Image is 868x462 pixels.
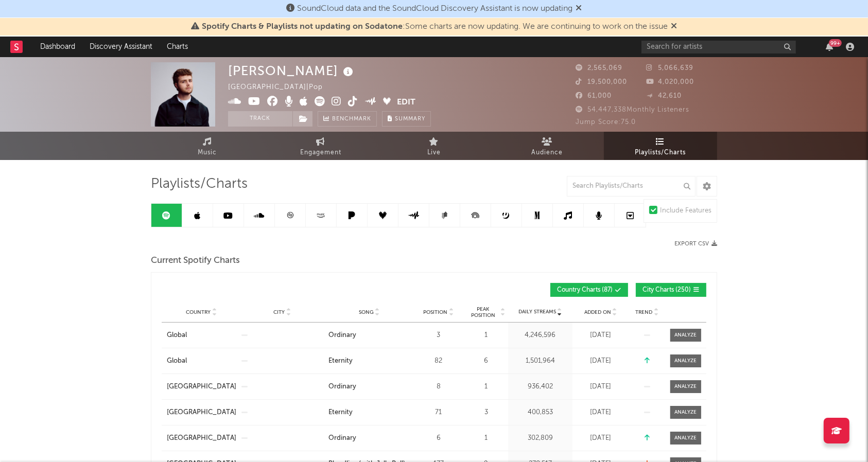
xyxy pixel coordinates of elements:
[427,147,441,159] span: Live
[167,356,187,366] div: Global
[467,407,506,418] div: 3
[328,356,410,366] a: Eternity
[635,147,686,159] span: Playlists/Charts
[328,407,353,418] div: Eternity
[467,306,499,318] span: Peak Position
[424,309,448,315] span: Position
[160,37,195,57] a: Charts
[467,382,506,392] div: 1
[202,23,403,31] span: Spotify Charts & Playlists not updating on Sodatone
[318,111,377,127] a: Benchmark
[511,407,570,418] div: 400,853
[511,356,570,366] div: 1,501,964
[328,433,410,443] a: Ordinary
[557,287,613,293] span: Country Charts ( 87 )
[359,309,374,315] span: Song
[467,330,506,341] div: 1
[198,147,217,159] span: Music
[328,407,410,418] a: Eternity
[575,356,627,366] div: [DATE]
[186,309,211,315] span: Country
[576,93,612,99] span: 61,000
[511,382,570,392] div: 936,402
[167,407,236,418] a: [GEOGRAPHIC_DATA]
[575,407,627,418] div: [DATE]
[647,65,694,72] span: 5,066,639
[826,43,833,51] button: 99+
[167,330,236,341] a: Global
[660,205,711,217] div: Include Features
[397,96,416,109] button: Edit
[550,283,628,297] button: Country Charts(87)
[33,37,82,57] a: Dashboard
[377,132,491,160] a: Live
[575,382,627,392] div: [DATE]
[467,356,506,366] div: 6
[576,79,627,85] span: 19,500,000
[604,132,717,160] a: Playlists/Charts
[415,407,462,418] div: 71
[328,382,410,392] a: Ordinary
[167,382,236,392] a: [GEOGRAPHIC_DATA]
[228,81,335,94] div: [GEOGRAPHIC_DATA] | Pop
[829,39,842,47] div: 99 +
[671,23,677,31] span: Dismiss
[576,65,622,72] span: 2,565,069
[636,309,653,315] span: Trend
[328,356,353,366] div: Eternity
[167,356,236,366] a: Global
[575,330,627,341] div: [DATE]
[575,433,627,443] div: [DATE]
[167,433,236,443] a: [GEOGRAPHIC_DATA]
[647,93,682,99] span: 42,610
[151,132,264,160] a: Music
[332,113,371,126] span: Benchmark
[641,41,796,54] input: Search for artists
[297,5,572,13] span: SoundCloud data and the SoundCloud Discovery Assistant is now updating
[328,330,356,341] div: Ordinary
[300,147,341,159] span: Engagement
[467,433,506,443] div: 1
[82,37,160,57] a: Discovery Assistant
[415,433,462,443] div: 6
[491,132,604,160] a: Audience
[511,330,570,341] div: 4,246,596
[167,330,187,341] div: Global
[328,433,356,443] div: Ordinary
[395,116,425,122] span: Summary
[518,308,556,316] span: Daily Streams
[151,178,248,190] span: Playlists/Charts
[264,132,377,160] a: Engagement
[674,241,717,247] button: Export CSV
[532,147,563,159] span: Audience
[415,356,462,366] div: 82
[202,23,668,31] span: : Some charts are now updating. We are continuing to work on the issue
[511,433,570,443] div: 302,809
[328,330,410,341] a: Ordinary
[576,106,689,113] span: 54,447,338 Monthly Listeners
[576,5,582,13] span: Dismiss
[228,111,292,127] button: Track
[415,330,462,341] div: 3
[228,62,356,79] div: [PERSON_NAME]
[382,111,431,127] button: Summary
[584,309,611,315] span: Added On
[151,255,240,267] span: Current Spotify Charts
[636,283,706,297] button: City Charts(250)
[415,382,462,392] div: 8
[328,382,356,392] div: Ordinary
[576,119,636,126] span: Jump Score: 75.0
[567,176,696,197] input: Search Playlists/Charts
[274,309,285,315] span: City
[647,79,695,85] span: 4,020,000
[643,287,691,293] span: City Charts ( 250 )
